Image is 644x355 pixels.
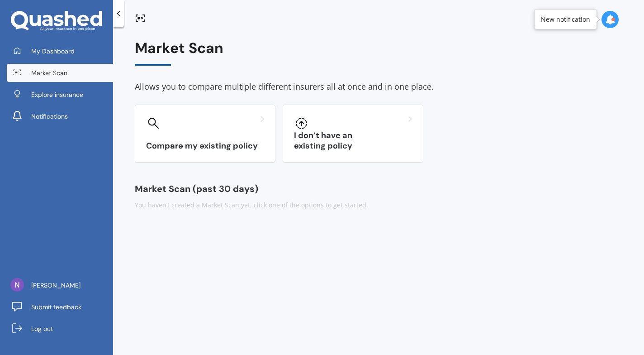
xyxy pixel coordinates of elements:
[135,80,622,94] div: Allows you to compare multiple different insurers all at once and in one place.
[7,42,113,60] a: My Dashboard
[31,324,53,333] span: Log out
[7,320,113,338] a: Log out
[31,68,67,77] span: Market Scan
[7,107,113,125] a: Notifications
[541,15,590,24] div: New notification
[7,276,113,294] a: [PERSON_NAME]
[31,281,80,290] span: [PERSON_NAME]
[10,278,24,292] img: ACg8ocLasFLvya1g4slqR9Cylwljks5up9aMZ5ftR6Nr02zXUthIJw=s96-c
[31,112,68,121] span: Notifications
[146,141,264,151] h3: Compare my existing policy
[135,40,622,66] div: Market Scan
[294,130,412,151] h3: I don’t have an existing policy
[31,302,81,312] span: Submit feedback
[135,201,622,210] div: You haven’t created a Market Scan yet, click one of the options to get started.
[31,47,75,56] span: My Dashboard
[31,90,83,99] span: Explore insurance
[135,184,622,193] div: Market Scan (past 30 days)
[7,298,113,316] a: Submit feedback
[7,64,113,82] a: Market Scan
[7,86,113,104] a: Explore insurance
